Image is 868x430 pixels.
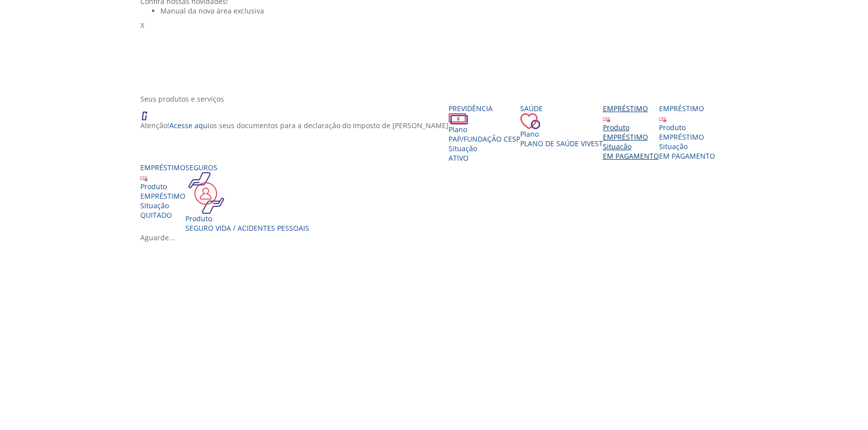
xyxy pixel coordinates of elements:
[520,104,603,148] a: Saúde PlanoPlano de Saúde VIVEST
[659,142,715,151] div: Situação
[659,123,715,132] div: Produto
[140,174,148,182] img: ico_emprestimo.svg
[520,129,603,139] div: Plano
[169,121,209,130] a: Acesse aqui
[603,104,659,113] div: Empréstimo
[140,94,736,242] section: <span lang="en" dir="ltr">ProdutosCard</span>
[659,104,715,113] div: Empréstimo
[659,151,715,161] span: EM PAGAMENTO
[185,214,309,223] div: Produto
[140,21,144,30] span: X
[185,163,309,172] div: Seguros
[160,6,264,16] span: Manual da nova área exclusiva
[449,104,520,113] div: Previdência
[185,163,309,233] a: Seguros Produto Seguro Vida / Acidentes Pessoais
[449,104,520,163] a: Previdência PlanoPAP/Fundação CESP SituaçãoAtivo
[185,223,309,233] div: Seguro Vida / Acidentes Pessoais
[140,163,185,220] a: Empréstimo Produto EMPRÉSTIMO Situação QUITADO
[140,163,185,172] div: Empréstimo
[449,144,520,153] div: Situação
[140,210,172,220] span: QUITADO
[449,113,468,125] img: ico_dinheiro.png
[659,132,715,142] div: EMPRÉSTIMO
[140,182,185,191] div: Produto
[185,172,227,214] img: ico_seguros.png
[603,115,610,123] img: ico_emprestimo.svg
[603,151,659,161] span: EM PAGAMENTO
[603,123,659,132] div: Produto
[449,125,520,134] div: Plano
[659,104,715,161] a: Empréstimo Produto EMPRÉSTIMO Situação EM PAGAMENTO
[603,132,659,142] div: EMPRÉSTIMO
[140,233,736,242] div: Aguarde...
[520,113,540,129] img: ico_coracao.png
[140,104,157,121] img: ico_atencao.png
[449,153,469,163] span: Ativo
[140,201,185,210] div: Situação
[520,104,603,113] div: Saúde
[659,115,667,123] img: ico_emprestimo.svg
[140,121,449,130] p: Atenção! os seus documentos para a declaração do Imposto de [PERSON_NAME]
[140,191,185,201] div: EMPRÉSTIMO
[520,139,603,148] span: Plano de Saúde VIVEST
[140,94,736,104] div: Seus produtos e serviços
[603,104,659,161] a: Empréstimo Produto EMPRÉSTIMO Situação EM PAGAMENTO
[449,134,520,144] span: PAP/Fundação CESP
[603,142,659,151] div: Situação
